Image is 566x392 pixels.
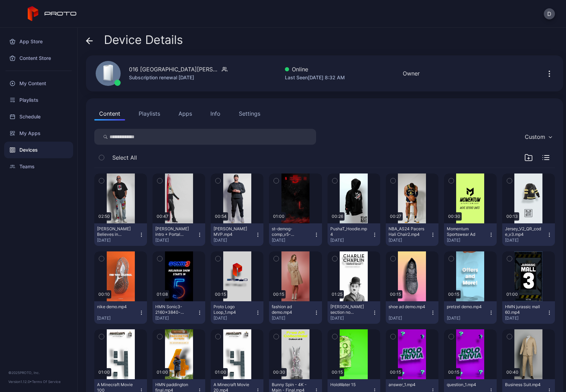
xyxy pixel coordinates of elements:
[153,301,205,324] button: HMN Sonic3-2160x3840-v8.mp4[DATE]
[214,238,255,243] div: [DATE]
[210,109,220,118] div: Info
[328,223,380,246] button: PushaT_Hoodie.mp4[DATE]
[8,380,32,384] span: Version 1.12.0 •
[389,304,427,310] div: shoe ad demo.mp4
[447,315,488,321] div: [DATE]
[544,8,555,19] button: D
[521,129,555,145] button: Custom
[155,315,197,321] div: [DATE]
[234,107,265,121] button: Settings
[129,73,227,82] div: Subscription renewal [DATE]
[447,304,485,310] div: pretzel demo.mp4
[386,223,438,246] button: NBA_AS24 Pacers Hali Chair2.mp4[DATE]
[505,315,547,321] div: [DATE]
[272,315,313,321] div: [DATE]
[4,50,73,66] a: Content Store
[94,107,125,121] button: Content
[389,238,430,243] div: [DATE]
[389,382,427,387] div: answer_1.mp4
[8,370,69,375] div: © 2025 PROTO, Inc.
[155,304,193,315] div: HMN Sonic3-2160x3840-v8.mp4
[444,223,497,246] button: Momentum Sportswear Ad[DATE]
[134,107,165,121] button: Playlists
[211,223,263,246] button: [PERSON_NAME] MVP.mp4[DATE]
[214,226,252,237] div: Albert Pujols MVP.mp4
[4,33,73,50] a: App Store
[386,301,438,324] button: shoe ad demo.mp4[DATE]
[97,226,135,237] div: Howie Mandel Believes in Proto.mp4
[214,304,252,315] div: Proto Logo Loop_1.mp4
[4,108,73,125] a: Schedule
[4,158,73,175] a: Teams
[330,382,368,387] div: HoloWater 15
[389,315,430,321] div: [DATE]
[389,226,427,237] div: NBA_AS24 Pacers Hali Chair2.mp4
[272,226,310,237] div: st-demog-comp_v5-VO_1(1).mp4
[153,223,205,246] button: [PERSON_NAME] intro + Portal Effects[DATE]
[505,226,543,237] div: Jersey_V2_QR_code_v3.mp4
[94,223,147,246] button: [PERSON_NAME] Believes in Proto.mp4[DATE]
[403,69,420,78] div: Owner
[4,75,73,92] a: My Content
[330,315,372,321] div: [DATE]
[505,238,547,243] div: [DATE]
[502,223,555,246] button: Jersey_V2_QR_code_v3.mp4[DATE]
[505,382,543,387] div: Business Suit.mp4
[32,380,61,384] a: Terms Of Service
[97,238,139,243] div: [DATE]
[4,142,73,158] a: Devices
[330,226,368,237] div: PushaT_Hoodie.mp4
[94,301,147,324] button: nike demo.mp4[DATE]
[272,238,313,243] div: [DATE]
[330,238,372,243] div: [DATE]
[155,238,197,243] div: [DATE]
[502,301,555,324] button: HMN jurassic mall 60.mp4[DATE]
[269,301,322,324] button: fashion ad demo.mp4[DATE]
[155,226,193,237] div: Paris Hilton intro + Portal Effects
[330,304,368,315] div: Chaplin section no audio.mp4
[97,315,139,321] div: [DATE]
[285,65,345,73] div: Online
[239,109,260,118] div: Settings
[211,301,263,324] button: Proto Logo Loop_1.mp4[DATE]
[4,125,73,142] a: My Apps
[285,73,345,82] div: Last Seen [DATE] 8:32 AM
[206,107,225,121] button: Info
[444,301,497,324] button: pretzel demo.mp4[DATE]
[214,315,255,321] div: [DATE]
[4,92,73,108] a: Playlists
[174,107,197,121] button: Apps
[272,304,310,315] div: fashion ad demo.mp4
[525,133,545,140] div: Custom
[447,238,488,243] div: [DATE]
[505,304,543,315] div: HMN jurassic mall 60.mp4
[447,382,485,387] div: question_1.mp4
[129,65,219,73] div: 016 [GEOGRAPHIC_DATA][PERSON_NAME]
[112,153,137,162] span: Select All
[269,223,322,246] button: st-demog-comp_v5-VO_1(1).mp4[DATE]
[97,304,135,310] div: nike demo.mp4
[447,226,485,237] div: Momentum Sportswear Ad
[328,301,380,324] button: [PERSON_NAME] section no audio.mp4[DATE]
[104,33,183,46] span: Device Details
